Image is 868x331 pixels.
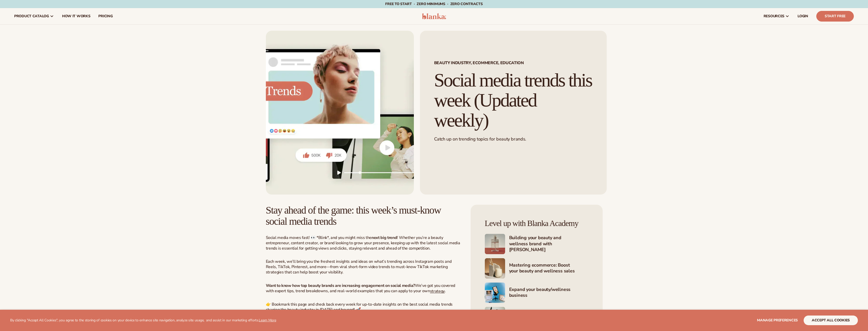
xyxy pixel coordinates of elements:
p: By clicking "Accept All Cookies", you agree to the storing of cookies on your device to enhance s... [10,318,276,323]
a: LOGIN [793,8,812,24]
img: Shopify Image 6 [485,307,505,327]
span: Beauty Industry, Ecommerce, Education [434,61,593,65]
button: Manage preferences [757,316,798,325]
h4: Expand your beauty/wellness business [509,287,588,299]
a: Shopify Image 4 Mastering ecommerce: Boost your beauty and wellness sales [485,258,588,278]
p: Social media moves fast! 👀 *Blink*, and you might miss the ! Whether you’re a beauty entrepreneur... [266,235,461,251]
img: Shopify Image 3 [485,234,505,254]
span: Free to start · ZERO minimums · ZERO contracts [385,2,483,6]
button: accept all cookies [804,316,858,325]
p: We’ve got you covered with expert tips, trend breakdowns, and real-world examples that you can ap... [266,283,461,294]
img: Social media trends this week (Updated weekly) [266,31,414,195]
a: Shopify Image 3 Building your beauty and wellness brand with [PERSON_NAME] [485,234,588,254]
span: product catalog [14,14,49,18]
a: product catalog [10,8,58,24]
a: Learn More [259,318,276,323]
h1: Social media trends this week (Updated weekly) [434,70,593,130]
span: How It Works [62,14,90,18]
a: Shopify Image 5 Expand your beauty/wellness business [485,283,588,303]
span: resources [764,14,784,18]
strong: Want to know how top beauty brands are increasing engagement on social media? [266,283,415,288]
a: Start Free [816,11,854,22]
a: pricing [94,8,117,24]
img: logo [422,13,446,19]
h4: Mastering ecommerce: Boost your beauty and wellness sales [509,262,588,275]
span: pricing [98,14,113,18]
p: Each week, we’ll bring you the freshest insights and ideas on what’s trending across Instagram po... [266,259,461,275]
span: Catch up on trending topics for beauty brands. [434,136,526,142]
h4: Level up with Blanka Academy [485,219,588,228]
p: 👉 Bookmark this page and check back every week for up-to-date insights on the best social media t... [266,302,461,312]
span: Manage preferences [757,318,798,323]
img: Shopify Image 4 [485,258,505,278]
strong: next big trend [372,235,397,240]
img: Shopify Image 5 [485,283,505,303]
a: strategy [430,288,445,294]
a: Shopify Image 6 Marketing your beauty and wellness brand 101 [485,307,588,327]
a: How It Works [58,8,95,24]
h2: Stay ahead of the game: this week’s must-know social media trends [266,205,461,227]
span: LOGIN [798,14,808,18]
h4: Building your beauty and wellness brand with [PERSON_NAME] [509,235,588,253]
a: resources [760,8,793,24]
